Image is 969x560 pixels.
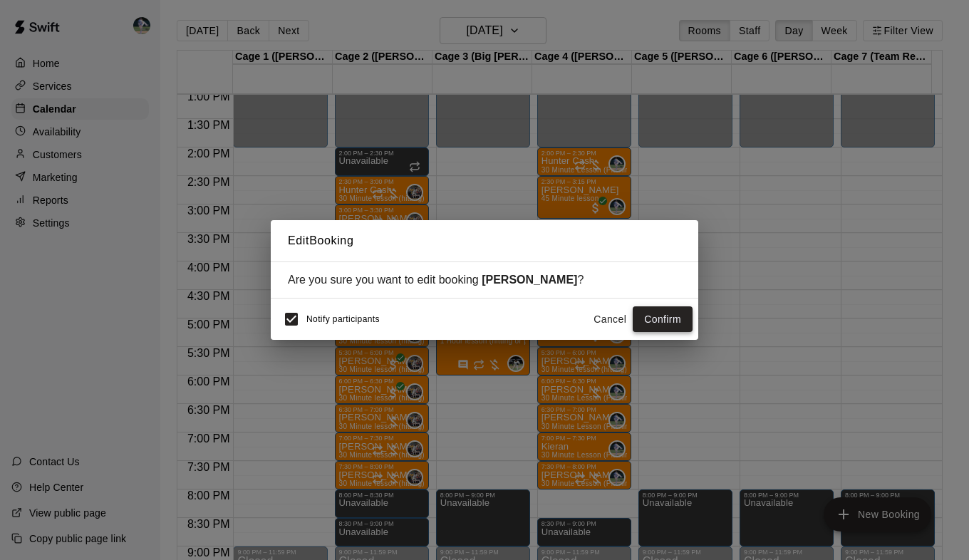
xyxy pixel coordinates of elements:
[288,274,681,286] div: Are you sure you want to edit booking ?
[633,306,693,333] button: Confirm
[271,220,698,261] h2: Edit Booking
[306,314,380,324] span: Notify participants
[482,274,577,286] strong: [PERSON_NAME]
[587,306,633,333] button: Cancel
